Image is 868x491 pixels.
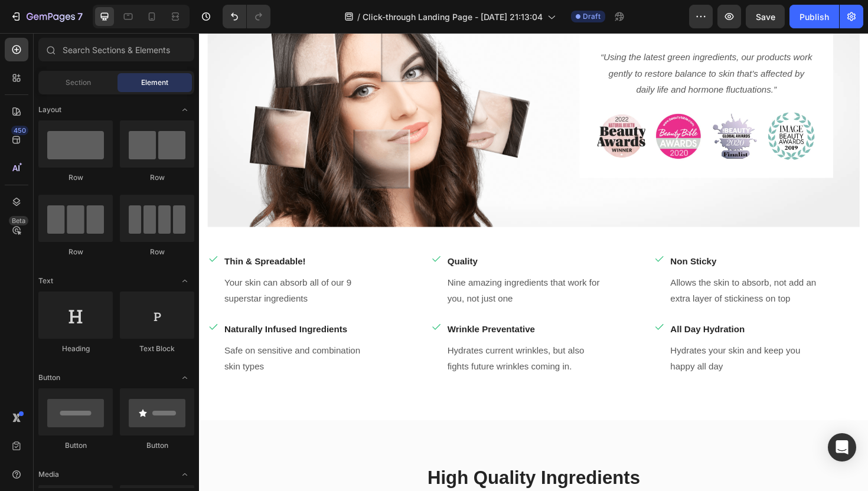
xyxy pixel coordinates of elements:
[499,328,661,362] p: Hydrates your skin and keep you happy all day
[499,256,661,290] p: Allows the skin to absorb, not add an extra layer of stickiness on top
[38,440,113,451] div: Button
[746,5,785,28] button: Save
[27,307,189,321] p: Naturally Infused Ingredients
[38,104,61,115] span: Layout
[499,307,661,321] p: All Day Hydration
[120,343,194,354] div: Text Block
[10,459,699,484] p: High Quality Ingredients
[175,465,194,484] span: Toggle open
[141,77,168,88] span: Element
[66,77,91,88] span: Section
[38,469,59,480] span: Media
[120,247,194,257] div: Row
[77,9,83,24] p: 7
[499,235,661,249] p: Non Sticky
[756,12,775,22] span: Save
[199,33,868,491] iframe: Design area
[27,256,189,290] p: Your skin can absorb all of our 9 superstar ingredients
[175,368,194,387] span: Toggle open
[38,38,194,61] input: Search Sections & Elements
[120,172,194,183] div: Row
[120,440,194,451] div: Button
[38,276,53,286] span: Text
[363,11,543,23] span: Click-through Landing Page - [DATE] 21:13:04
[38,372,60,383] span: Button
[223,5,270,28] div: Undo/Redo
[38,343,113,354] div: Heading
[175,271,194,290] span: Toggle open
[11,126,28,135] div: 450
[263,328,425,362] p: Hydrates current wrinkles, but also fights future wrinkles coming in.
[542,84,593,134] img: Alt Image
[263,307,425,321] p: Wrinkle Preventative
[38,172,113,183] div: Row
[27,235,189,249] p: Thin & Spreadable!
[423,18,651,68] p: “Using the latest green ingredients, our products work gently to restore balance to skin that’s a...
[357,11,360,23] span: /
[422,84,472,134] img: Alt Image
[789,5,839,28] button: Publish
[263,235,425,249] p: Quality
[828,433,856,461] div: Open Intercom Messenger
[263,256,425,290] p: Nine amazing ingredients that work for you, not just one
[38,247,113,257] div: Row
[9,216,28,225] div: Beta
[5,5,88,28] button: 7
[27,328,189,362] p: Safe on sensitive and combination skin types
[602,84,652,134] img: Alt Image
[175,100,194,119] span: Toggle open
[482,84,533,134] img: Alt Image
[800,11,829,23] div: Publish
[583,11,601,22] span: Draft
